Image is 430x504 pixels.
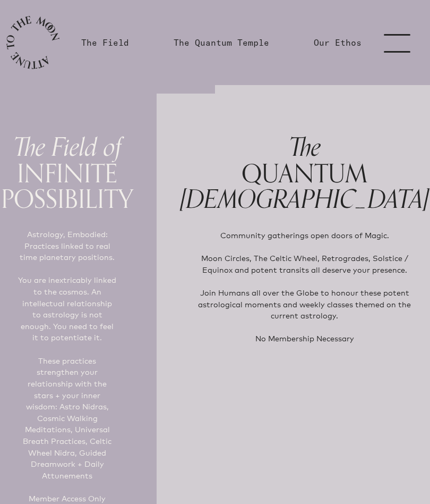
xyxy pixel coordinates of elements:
a: The Field [81,36,129,49]
span: The [289,127,321,169]
span: [DEMOGRAPHIC_DATA] [180,179,429,221]
a: Our Ethos [314,36,362,49]
p: Community gatherings open doors of Magic. Moon Circles, The Celtic Wheel, Retrogrades, Solstice /... [197,230,412,345]
span: The Field of [13,127,122,169]
h1: INFINITE POSSIBILITY [1,134,133,212]
a: The Quantum Temple [174,36,269,49]
h1: QUANTUM [180,134,429,213]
